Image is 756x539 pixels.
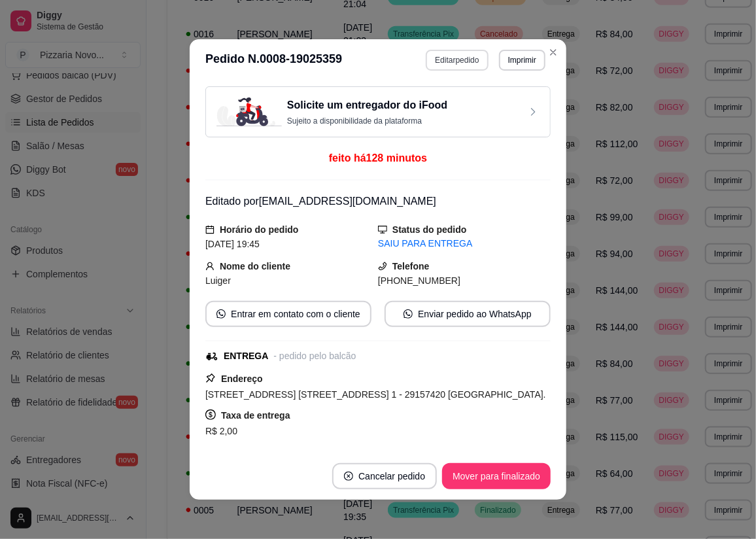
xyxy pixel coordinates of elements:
span: phone [378,262,387,271]
strong: Horário do pedido [220,224,299,235]
strong: Endereço [221,374,263,384]
h3: Solicite um entregador do iFood [287,97,447,113]
img: delivery-image [216,97,282,126]
button: Mover para finalizado [442,463,551,489]
span: [STREET_ADDRESS] [STREET_ADDRESS] 1 - 29157420 [GEOGRAPHIC_DATA]. [205,389,546,400]
button: Close [543,42,564,63]
p: Sujeito a disponibilidade da plataforma [287,116,447,126]
span: desktop [378,225,387,234]
button: whats-appEnviar pedido ao WhatsApp [385,301,551,327]
div: SAIU PARA ENTREGA [378,237,551,251]
span: close-circle [344,472,353,481]
span: user [205,262,215,271]
span: pushpin [205,373,216,383]
strong: Taxa de entrega [221,410,290,421]
span: R$ 2,00 [205,426,237,436]
span: feito há 128 minutos [329,152,427,164]
span: whats-app [404,309,413,319]
button: Editarpedido [426,50,488,71]
span: [PHONE_NUMBER] [378,275,460,286]
button: whats-appEntrar em contato com o cliente [205,301,371,327]
strong: Telefone [392,261,430,271]
div: ENTREGA [224,349,268,363]
span: Luiger [205,275,231,286]
div: - pedido pelo balcão [273,349,356,363]
span: Editado por [EMAIL_ADDRESS][DOMAIN_NAME] [205,196,436,207]
strong: Nome do cliente [220,261,290,271]
span: [DATE] 19:45 [205,239,260,249]
button: Copiar Endereço [333,439,422,465]
button: close-circleCancelar pedido [332,463,437,489]
span: dollar [205,409,216,420]
strong: Status do pedido [392,224,467,235]
button: Imprimir [499,50,545,71]
span: whats-app [216,309,226,319]
span: calendar [205,225,215,234]
h3: Pedido N. 0008-19025359 [205,50,342,71]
